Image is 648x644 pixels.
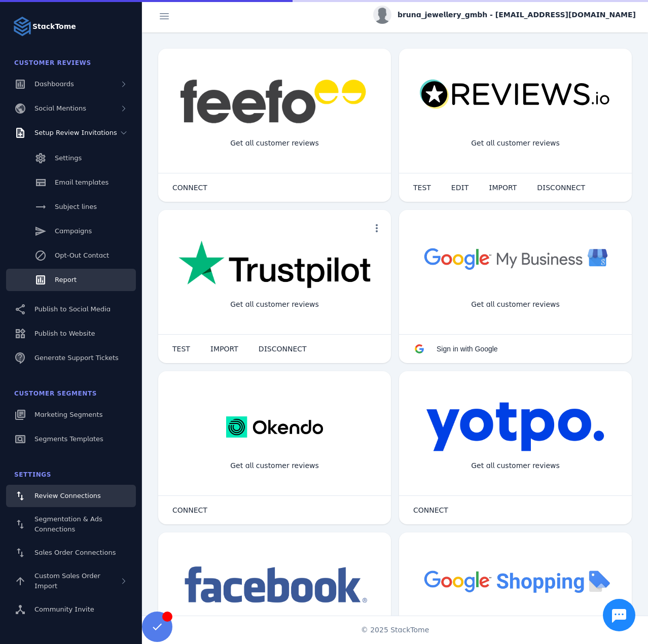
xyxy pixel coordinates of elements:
span: Marketing Segments [34,411,102,418]
span: Publish to Website [34,330,95,337]
img: trustpilot.png [178,240,371,290]
span: DISCONNECT [259,345,307,352]
span: Settings [14,471,51,478]
a: Subject lines [6,196,136,218]
button: Sign in with Google [403,339,508,359]
img: facebook.png [178,563,371,608]
img: googlebusiness.png [419,240,611,276]
button: IMPORT [200,339,248,359]
img: okendo.webp [226,402,323,452]
img: reviewsio.svg [419,79,611,110]
button: IMPORT [479,177,527,198]
button: TEST [162,339,200,359]
button: DISCONNECT [248,339,317,359]
span: Campaigns [55,227,92,235]
span: Dashboards [34,80,74,88]
a: Campaigns [6,220,136,242]
span: IMPORT [210,345,238,352]
span: bruna_jewellery_gmbh - [EMAIL_ADDRESS][DOMAIN_NAME] [398,10,636,20]
img: Logo image [12,16,32,37]
span: Email templates [55,178,109,186]
span: Subject lines [55,203,97,210]
a: Publish to Social Media [6,298,136,320]
span: DISCONNECT [537,184,585,191]
div: Get all customer reviews [463,291,568,318]
span: CONNECT [172,184,207,191]
button: CONNECT [162,177,218,198]
img: feefo.png [178,79,371,124]
span: Review Connections [34,492,101,499]
span: Segments Templates [34,435,103,443]
div: Get all customer reviews [463,130,568,157]
button: EDIT [441,177,479,198]
a: Segmentation & Ads Connections [6,509,136,540]
button: bruna_jewellery_gmbh - [EMAIL_ADDRESS][DOMAIN_NAME] [373,6,636,24]
span: Settings [55,154,82,162]
span: Setup Review Invitations [34,129,117,136]
button: CONNECT [162,500,218,520]
span: Generate Support Tickets [34,354,119,362]
strong: StackTome [32,21,76,32]
span: CONNECT [413,507,448,514]
span: Customer Reviews [14,59,91,66]
span: Opt-Out Contact [55,252,109,259]
span: Segmentation & Ads Connections [34,515,102,533]
span: Sign in with Google [437,345,498,353]
span: Customer Segments [14,390,97,397]
span: © 2025 StackTome [361,625,429,635]
span: CONNECT [172,507,207,514]
span: Report [55,276,77,283]
a: Publish to Website [6,323,136,345]
a: Report [6,269,136,291]
div: Get all customer reviews [222,291,327,318]
button: CONNECT [403,500,458,520]
span: Custom Sales Order Import [34,572,100,590]
button: more [367,218,387,238]
span: Social Mentions [34,104,86,112]
div: Get all customer reviews [222,130,327,157]
span: TEST [172,345,190,352]
button: TEST [403,177,441,198]
a: Segments Templates [6,428,136,450]
div: Get all customer reviews [463,452,568,479]
a: Sales Order Connections [6,542,136,564]
a: Email templates [6,171,136,194]
span: TEST [413,184,431,191]
a: Community Invite [6,598,136,621]
div: Import Products from Google [455,614,575,640]
span: Publish to Social Media [34,305,111,313]
span: Community Invite [34,605,94,613]
span: Sales Order Connections [34,549,116,556]
span: IMPORT [489,184,517,191]
a: Settings [6,147,136,169]
a: Generate Support Tickets [6,347,136,369]
img: googleshopping.png [419,563,611,599]
img: yotpo.png [426,402,605,452]
a: Opt-Out Contact [6,244,136,267]
button: DISCONNECT [527,177,595,198]
span: EDIT [451,184,469,191]
img: profile.jpg [373,6,391,24]
a: Review Connections [6,485,136,507]
div: Get all customer reviews [222,452,327,479]
a: Marketing Segments [6,404,136,426]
